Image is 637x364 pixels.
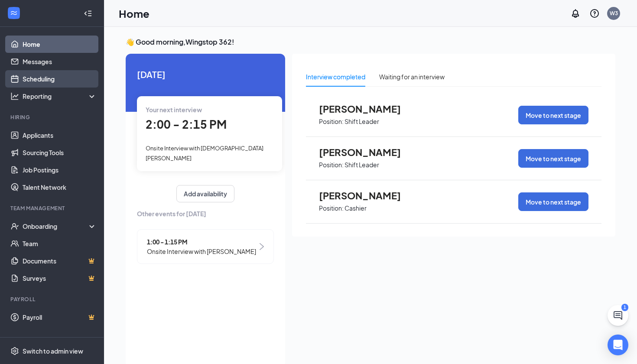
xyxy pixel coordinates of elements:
[23,53,97,70] a: Messages
[23,309,97,326] a: PayrollCrown
[344,204,367,212] p: Cashier
[518,192,588,211] button: Move to next stage
[119,6,149,21] h1: Home
[613,310,623,321] svg: ChatActive
[518,149,588,168] button: Move to next stage
[319,146,414,158] span: [PERSON_NAME]
[10,205,95,212] div: Team Management
[23,179,97,196] a: Talent Network
[608,305,628,326] button: ChatActive
[589,8,600,19] svg: QuestionInfo
[608,335,628,355] div: Open Intercom Messenger
[10,222,19,231] svg: UserCheck
[146,117,227,131] span: 2:00 - 2:15 PM
[23,127,97,144] a: Applicants
[319,161,344,169] p: Position:
[23,270,97,287] a: SurveysCrown
[23,252,97,270] a: DocumentsCrown
[176,185,234,202] button: Add availability
[319,103,414,114] span: [PERSON_NAME]
[570,8,581,19] svg: Notifications
[10,9,18,17] svg: WorkstreamLogo
[319,204,344,212] p: Position:
[306,72,365,81] div: Interview completed
[319,117,344,126] p: Position:
[23,92,97,101] div: Reporting
[10,296,95,303] div: Payroll
[379,72,445,81] div: Waiting for an interview
[126,37,615,47] h3: 👋 Good morning, Wingstop 362 !
[10,92,19,101] svg: Analysis
[10,347,19,355] svg: Settings
[344,161,379,169] p: Shift Leader
[23,235,97,252] a: Team
[147,247,256,256] span: Onsite Interview with [PERSON_NAME]
[137,209,274,218] span: Other events for [DATE]
[146,145,263,161] span: Onsite Interview with [DEMOGRAPHIC_DATA][PERSON_NAME]
[23,70,97,88] a: Scheduling
[23,161,97,179] a: Job Postings
[621,304,628,311] div: 1
[319,190,414,201] span: [PERSON_NAME]
[146,106,202,114] span: Your next interview
[84,9,92,18] svg: Collapse
[23,36,97,53] a: Home
[10,114,95,121] div: Hiring
[23,347,83,355] div: Switch to admin view
[610,10,618,17] div: W3
[137,68,274,81] span: [DATE]
[23,144,97,161] a: Sourcing Tools
[518,106,588,124] button: Move to next stage
[147,237,256,247] span: 1:00 - 1:15 PM
[344,117,379,126] p: Shift Leader
[23,222,89,231] div: Onboarding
